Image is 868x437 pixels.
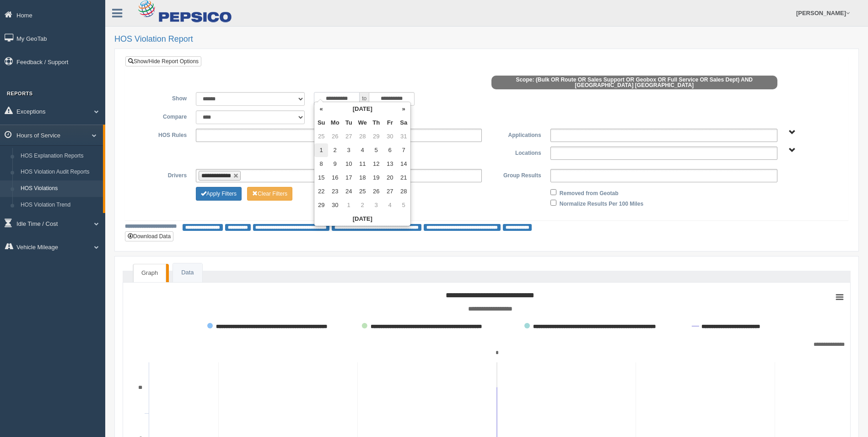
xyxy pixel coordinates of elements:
[397,130,410,143] td: 31
[125,231,173,241] button: Download Data
[369,185,383,198] td: 26
[132,110,191,121] label: Compare
[369,143,383,157] td: 5
[397,171,410,185] td: 21
[397,143,410,157] td: 7
[114,35,859,44] h2: HOS Violation Report
[132,169,191,180] label: Drivers
[356,130,369,143] td: 28
[383,185,397,198] td: 27
[314,185,328,198] td: 22
[328,185,342,198] td: 23
[397,185,410,198] td: 28
[314,198,328,212] td: 29
[342,157,356,171] td: 10
[16,197,103,213] a: HOS Violation Trend
[342,116,356,130] th: Tu
[356,116,369,130] th: We
[356,171,369,185] td: 18
[314,102,328,116] th: «
[342,198,356,212] td: 1
[369,130,383,143] td: 29
[356,157,369,171] td: 11
[328,102,397,116] th: [DATE]
[397,116,410,130] th: Sa
[383,171,397,185] td: 20
[173,263,202,282] a: Data
[132,129,191,140] label: HOS Rules
[486,169,545,180] label: Group Results
[397,102,410,116] th: »
[491,76,777,89] span: Scope: (Bulk OR Route OR Sales Support OR Geobox OR Full Service OR Sales Dept) AND [GEOGRAPHIC_D...
[383,116,397,130] th: Fr
[314,171,328,185] td: 15
[196,187,242,201] button: Change Filter Options
[560,197,643,208] label: Normalize Results Per 100 Miles
[342,130,356,143] td: 27
[16,148,103,164] a: HOS Explanation Reports
[314,212,410,226] th: [DATE]
[383,143,397,157] td: 6
[342,171,356,185] td: 17
[314,143,328,157] td: 1
[383,130,397,143] td: 30
[397,198,410,212] td: 5
[486,129,545,140] label: Applications
[560,187,619,198] label: Removed from Geotab
[369,171,383,185] td: 19
[328,130,342,143] td: 26
[369,157,383,171] td: 12
[314,116,328,130] th: Su
[360,92,369,106] span: to
[328,171,342,185] td: 16
[397,157,410,171] td: 14
[342,185,356,198] td: 24
[342,143,356,157] td: 3
[328,198,342,212] td: 30
[328,157,342,171] td: 9
[125,56,201,66] a: Show/Hide Report Options
[247,187,292,201] button: Change Filter Options
[383,157,397,171] td: 13
[133,264,166,282] a: Graph
[356,143,369,157] td: 4
[356,198,369,212] td: 2
[383,198,397,212] td: 4
[356,185,369,198] td: 25
[314,157,328,171] td: 8
[487,147,546,158] label: Locations
[369,198,383,212] td: 3
[16,180,103,197] a: HOS Violations
[369,116,383,130] th: Th
[328,116,342,130] th: Mo
[16,164,103,180] a: HOS Violation Audit Reports
[314,130,328,143] td: 25
[328,143,342,157] td: 2
[132,92,191,103] label: Show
